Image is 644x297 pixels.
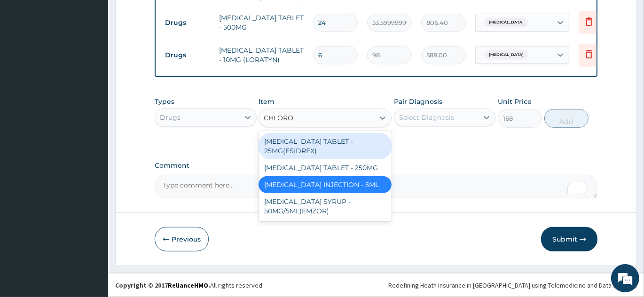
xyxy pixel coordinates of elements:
div: Drugs [160,113,181,122]
footer: All rights reserved. [108,273,644,297]
div: [MEDICAL_DATA] INJECTION - 5ML [259,176,392,193]
div: [MEDICAL_DATA] TABLET - 250MG [259,159,392,176]
label: Item [259,97,275,106]
span: We're online! [55,89,130,184]
div: [MEDICAL_DATA] SYRUP - 50MG/5ML(EMZOR) [259,193,392,219]
div: [MEDICAL_DATA] TABLET - 25MG(ESIDREX) [259,133,392,159]
label: Unit Price [498,97,532,106]
button: Add [544,109,589,128]
td: Drugs [160,47,214,64]
div: Chat with us now [49,53,158,65]
textarea: Type your message and hit 'Enter' [5,197,179,230]
img: d_794563401_company_1708531726252_794563401 [17,47,38,70]
button: Previous [155,227,209,251]
span: [MEDICAL_DATA] [484,18,528,27]
a: RelianceHMO [168,281,208,289]
div: Select Diagnosis [399,113,454,122]
textarea: To enrich screen reader interactions, please activate Accessibility in Grammarly extension settings [155,175,597,198]
div: Minimize live chat window [154,5,177,27]
span: [MEDICAL_DATA] [484,50,528,60]
button: Submit [541,227,597,251]
td: Drugs [160,14,214,31]
td: [MEDICAL_DATA] TABLET - 10MG (LORATYN) [214,41,308,69]
label: Pair Diagnosis [394,97,442,106]
strong: Copyright © 2017 . [115,281,210,289]
div: Redefining Heath Insurance in [GEOGRAPHIC_DATA] using Telemedicine and Data Science! [388,281,637,290]
label: Comment [155,162,597,170]
td: [MEDICAL_DATA] TABLET - 500MG [214,8,308,37]
label: Types [155,98,174,106]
